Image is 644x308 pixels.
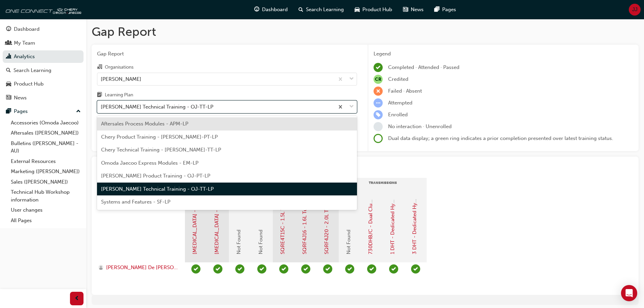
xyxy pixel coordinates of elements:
a: SQRE4T15C - 1.5L Turbo Petrol MPI [280,171,286,254]
a: [MEDICAL_DATA] - Safety [192,194,198,254]
span: pages-icon [434,5,439,14]
span: Chery Product Training - [PERSON_NAME]-PT-LP [101,134,218,140]
div: Organisations [105,64,134,71]
span: Systems and Features - SF-LP [101,199,170,205]
span: learningRecordVerb_ATTEMPT-icon [374,98,383,108]
span: down-icon [349,75,354,84]
a: Sales ([PERSON_NAME]) [8,177,84,187]
div: [PERSON_NAME] Technical Training - OJ-TT-LP [101,103,213,111]
span: down-icon [349,102,354,111]
a: car-iconProduct Hub [349,3,398,17]
img: oneconnect [3,3,81,16]
a: 1 DHT - Dedicated Hybrid Transmission [389,162,396,254]
div: Legend [374,50,633,58]
span: Omoda Jaecoo Express Modules - EM-LP [101,160,198,166]
span: learningRecordVerb_PASS-icon [323,264,332,274]
span: Not Found [258,230,264,254]
span: learningRecordVerb_PASS-icon [213,264,222,274]
span: learningRecordVerb_PASS-icon [279,264,288,274]
span: learningRecordVerb_NONE-icon [374,122,383,131]
div: Product Hub [14,80,44,88]
a: Aftersales ([PERSON_NAME]) [8,128,84,138]
a: Product Hub [3,78,84,90]
span: learningRecordVerb_PASS-icon [191,264,200,274]
button: Pages [3,105,84,118]
span: [PERSON_NAME] Product Training - OJ-PT-LP [101,173,210,179]
span: [PERSON_NAME] De [PERSON_NAME] [106,264,178,271]
a: News [3,92,84,104]
h1: Gap Report [92,24,639,39]
span: JJ [632,6,638,14]
span: Search Learning [306,6,344,14]
span: Pages [442,6,456,14]
span: No interaction · Unenrolled [388,123,452,129]
span: learningRecordVerb_PASS-icon [389,264,398,274]
span: Failed · Absent [388,88,422,94]
button: JJ [629,4,641,16]
a: Bulletins ([PERSON_NAME] - AU) [8,138,84,156]
a: External Resources [8,156,84,167]
a: guage-iconDashboard [249,3,293,17]
span: learningRecordVerb_COMPLETE-icon [374,63,383,72]
span: learningRecordVerb_PASS-icon [257,264,266,274]
span: Credited [388,76,408,82]
span: news-icon [6,95,11,101]
span: Product Hub [362,6,392,14]
span: Aftersales Process Modules - APM-LP [101,121,188,127]
span: news-icon [403,5,408,14]
a: Marketing ([PERSON_NAME]) [8,166,84,177]
span: learningRecordVerb_PASS-icon [235,264,244,274]
span: Not Found [236,230,242,254]
span: Attempted [388,100,412,106]
span: Not Found [345,230,352,254]
span: Dual data display; a green ring indicates a prior completion presented over latest training status. [388,135,613,141]
div: [PERSON_NAME] [101,75,141,83]
span: search-icon [299,5,303,14]
span: up-icon [76,107,81,116]
span: guage-icon [254,5,259,14]
span: Chery Technical Training - [PERSON_NAME]-TT-LP [101,147,221,153]
span: chart-icon [6,54,11,60]
a: 3 DHT - Dedicated Hybrid Transmission [411,161,418,254]
a: news-iconNews [398,3,429,17]
span: pages-icon [6,109,11,115]
div: TRANSMISSIONS [339,178,427,195]
span: learningRecordVerb_PASS-icon [345,264,354,274]
span: null-icon [374,75,383,84]
span: learningRecordVerb_FAIL-icon [374,87,383,96]
span: learningplan-icon [97,92,102,98]
span: car-icon [6,81,11,87]
a: 730DHB/C - Dual Clutch Transmission [367,164,374,254]
span: guage-icon [6,26,11,32]
div: News [14,94,27,102]
span: car-icon [355,5,360,14]
a: Search Learning [3,64,84,77]
span: learningRecordVerb_PASS-icon [301,264,310,274]
span: Enrolled [388,112,408,118]
button: DashboardMy TeamAnalyticsSearch LearningProduct HubNews [3,22,84,105]
span: people-icon [6,40,11,46]
a: [PERSON_NAME] De [PERSON_NAME] [98,264,178,271]
span: Dashboard [262,6,288,14]
a: User changes [8,205,84,215]
span: learningRecordVerb_ENROLL-icon [374,110,383,119]
span: [PERSON_NAME] Technical Training - OJ-TT-LP [101,186,214,192]
span: learningRecordVerb_PASS-icon [411,264,420,274]
span: organisation-icon [97,64,102,70]
div: Open Intercom Messenger [621,285,637,301]
span: learningRecordVerb_PASS-icon [367,264,376,274]
span: search-icon [6,68,11,74]
a: Accessories (Omoda Jaecoo) [8,118,84,128]
span: Completed · Attended · Passed [388,64,459,70]
div: Search Learning [14,67,51,74]
div: Learning Plan [105,92,133,98]
span: Gap Report [97,50,357,58]
div: My Team [14,39,35,47]
div: Dashboard [14,25,40,33]
a: Analytics [3,50,84,63]
a: All Pages [8,215,84,226]
a: [MEDICAL_DATA] - Isolation Process [214,169,220,254]
a: Dashboard [3,23,84,35]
